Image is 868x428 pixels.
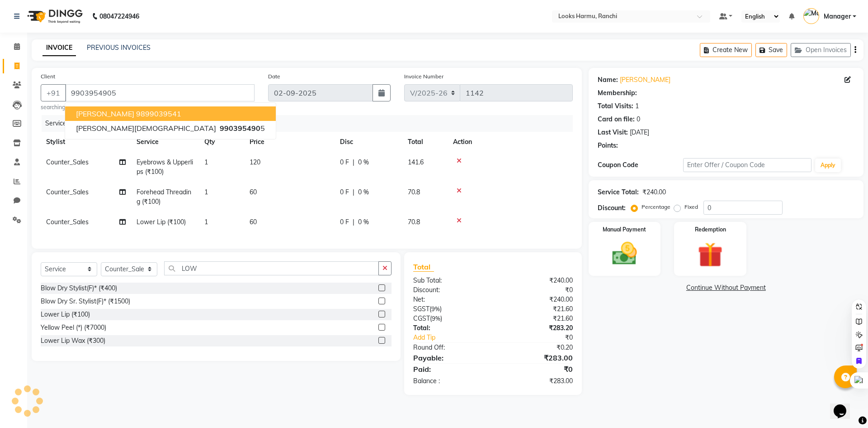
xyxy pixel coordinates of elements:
[358,188,369,197] span: 0 %
[76,109,134,118] span: [PERSON_NAME]
[199,132,244,152] th: Qty
[23,4,85,29] img: logo
[41,103,255,111] small: searching...
[404,72,443,81] label: Invoice Number
[353,158,354,167] span: |
[353,217,354,227] span: |
[220,124,260,133] span: 990395490
[41,323,106,332] div: Yellow Peel (*) (₹7000)
[137,188,191,206] span: Forehead Threading (₹100)
[406,364,493,375] div: Paid:
[598,101,633,111] div: Total Visits:
[87,43,151,52] a: PREVIOUS INVOICES
[598,128,628,137] div: Last Visit:
[598,88,637,98] div: Membership:
[431,305,440,313] span: 9%
[250,158,260,166] span: 120
[41,336,105,346] div: Lower Lip Wax (₹300)
[406,295,493,304] div: Net:
[46,218,89,226] span: Counter_Sales
[42,40,76,56] a: INVOICE
[218,124,265,133] ngb-highlight: 5
[250,218,257,226] span: 60
[41,84,66,101] button: +91
[598,160,683,170] div: Coupon Code
[604,239,645,268] img: _cash.svg
[406,323,493,333] div: Total:
[432,315,440,322] span: 9%
[642,203,670,211] label: Percentage
[131,132,199,152] th: Service
[406,304,493,314] div: ( )
[598,75,618,85] div: Name:
[493,304,579,314] div: ₹21.60
[493,323,579,333] div: ₹283.20
[684,203,698,211] label: Fixed
[635,101,639,111] div: 1
[46,188,89,196] span: Counter_Sales
[791,43,851,57] button: Open Invoices
[803,8,819,24] img: Manager
[41,310,90,319] div: Lower Lip (₹100)
[695,226,726,234] label: Redemption
[406,285,493,295] div: Discount:
[137,158,193,176] span: Eyebrows & Upperlips (₹100)
[406,352,493,363] div: Payable:
[630,128,649,137] div: [DATE]
[408,218,420,226] span: 70.8
[408,158,424,166] span: 141.6
[358,158,369,167] span: 0 %
[493,295,579,304] div: ₹240.00
[204,158,208,166] span: 1
[406,314,493,323] div: ( )
[204,188,208,196] span: 1
[493,364,579,375] div: ₹0
[340,188,349,197] span: 0 F
[603,226,646,234] label: Manual Payment
[700,43,752,57] button: Create New
[642,188,666,197] div: ₹240.00
[340,217,349,227] span: 0 F
[830,392,859,419] iframe: chat widget
[408,188,420,196] span: 70.8
[690,239,731,270] img: _gift.svg
[493,343,579,352] div: ₹0.20
[448,132,573,152] th: Action
[406,376,493,386] div: Balance :
[683,158,811,172] input: Enter Offer / Coupon Code
[136,109,181,118] ngb-highlight: 9899039541
[244,132,335,152] th: Price
[358,217,369,227] span: 0 %
[137,218,186,226] span: Lower Lip (₹100)
[493,276,579,285] div: ₹240.00
[41,297,130,306] div: Blow Dry Sr. Stylist(F)* (₹1500)
[335,132,402,152] th: Disc
[413,262,434,272] span: Total
[598,188,639,197] div: Service Total:
[815,159,841,172] button: Apply
[41,132,131,152] th: Stylist
[413,314,430,322] span: CGST
[42,115,580,132] div: Services
[268,72,280,81] label: Date
[598,115,635,124] div: Card on file:
[598,141,618,150] div: Points:
[204,218,208,226] span: 1
[99,4,139,29] b: 08047224946
[402,132,448,152] th: Total
[46,158,89,166] span: Counter_Sales
[413,305,429,313] span: SGST
[590,283,862,293] a: Continue Without Payment
[340,158,349,167] span: 0 F
[164,261,379,275] input: Search or Scan
[755,43,787,57] button: Save
[406,333,507,342] a: Add Tip
[250,188,257,196] span: 60
[507,333,579,342] div: ₹0
[406,276,493,285] div: Sub Total:
[620,75,670,85] a: [PERSON_NAME]
[493,376,579,386] div: ₹283.00
[41,72,55,81] label: Client
[406,343,493,352] div: Round Off:
[76,124,216,133] span: [PERSON_NAME][DEMOGRAPHIC_DATA]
